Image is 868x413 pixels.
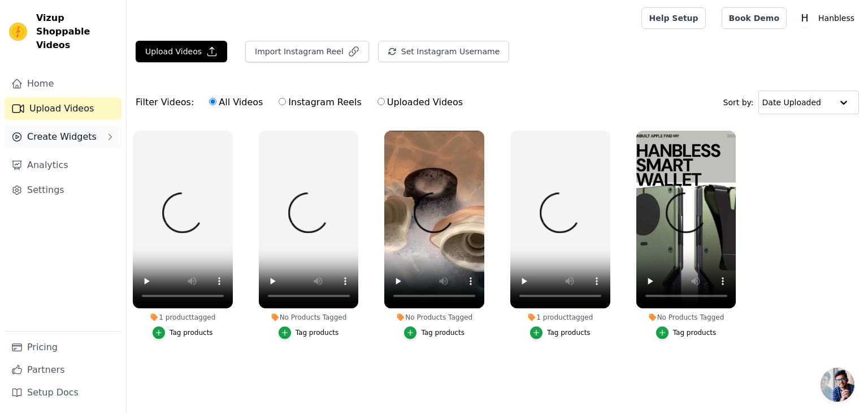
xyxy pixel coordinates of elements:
div: Tag products [170,328,213,337]
a: Book Demo [722,7,787,29]
a: Setup Docs [5,381,121,404]
div: No Products Tagged [384,313,484,322]
text: H [801,12,809,24]
a: Settings [5,179,121,201]
a: Open chat [821,368,854,402]
input: Instagram Reels [279,98,286,105]
p: Hanbless [814,8,859,28]
label: Uploaded Videos [377,95,463,110]
button: Upload Videos [136,41,227,62]
button: Tag products [530,326,591,339]
label: All Videos [209,95,263,110]
div: No Products Tagged [259,313,359,322]
div: Tag products [673,328,717,337]
button: Tag products [656,326,717,339]
div: 1 product tagged [133,313,233,322]
a: Upload Videos [5,97,121,120]
a: Home [5,72,121,95]
div: Tag products [547,328,591,337]
div: Filter Videos: [136,89,469,115]
button: Tag products [404,326,465,339]
div: Tag products [421,328,465,337]
button: Tag products [279,326,339,339]
div: Tag products [296,328,339,337]
input: Uploaded Videos [377,98,385,105]
label: Instagram Reels [278,95,362,110]
div: No Products Tagged [636,313,736,322]
img: Vizup [9,23,27,41]
button: Import Instagram Reel [245,41,369,62]
button: Tag products [153,326,213,339]
a: Partners [5,359,121,381]
input: All Videos [209,98,216,105]
span: Vizup Shoppable Videos [36,11,117,52]
div: Sort by: [723,91,860,114]
a: Help Setup [641,7,705,29]
button: H Hanbless [796,8,859,28]
a: Analytics [5,154,121,177]
button: Create Widgets [5,126,121,148]
button: Set Instagram Username [378,41,509,62]
span: Create Widgets [27,130,97,144]
a: Pricing [5,336,121,359]
div: 1 product tagged [510,313,610,322]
